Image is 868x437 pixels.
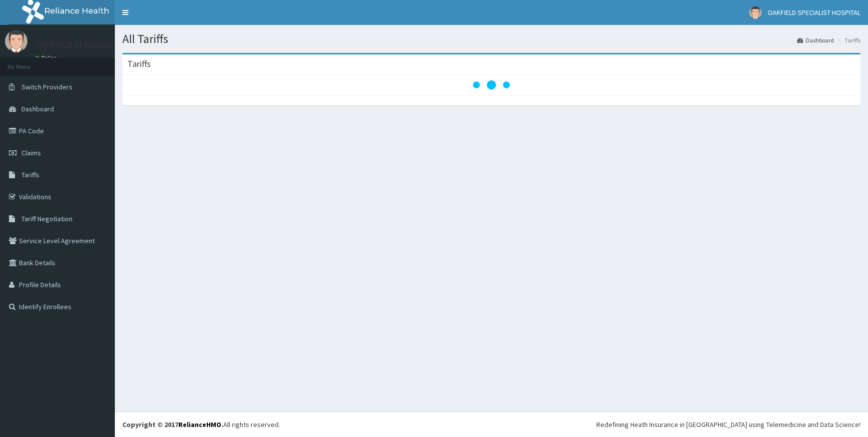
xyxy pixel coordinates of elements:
[471,65,511,105] svg: audio-loading
[768,8,861,17] span: OAKFIELD SPECIALIST HOSPITAL
[127,59,151,68] h3: Tariffs
[21,214,72,223] span: Tariff Negotiation
[797,36,834,44] a: Dashboard
[835,36,861,44] li: Tariffs
[122,32,861,45] h1: All Tariffs
[115,412,868,437] footer: All rights reserved.
[35,40,160,49] p: OAKFIELD SPECIALIST HOSPITAL
[596,420,861,430] div: Redefining Heath Insurance in [GEOGRAPHIC_DATA] using Telemedicine and Data Science!
[21,82,72,91] span: Switch Providers
[21,148,41,157] span: Claims
[178,420,221,429] a: RelianceHMO
[35,54,59,61] a: Online
[21,170,39,179] span: Tariffs
[122,420,223,429] strong: Copyright © 2017 .
[749,6,762,19] img: User Image
[5,30,27,52] img: User Image
[21,104,54,113] span: Dashboard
